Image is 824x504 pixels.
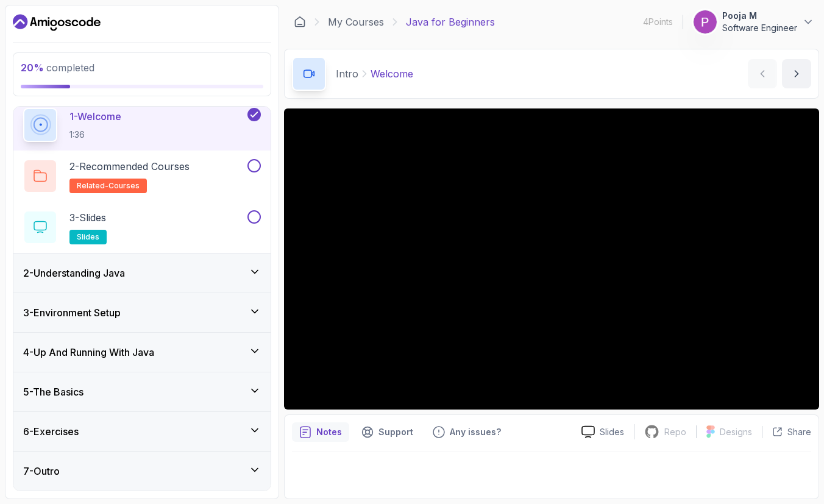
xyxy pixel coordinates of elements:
[13,254,271,293] button: 2-Understanding Java
[722,22,797,34] p: Software Engineer
[13,13,101,32] a: Dashboard
[600,426,624,438] p: Slides
[782,59,811,88] button: next content
[328,15,384,29] a: My Courses
[664,426,686,438] p: Repo
[787,426,811,438] p: Share
[378,426,413,438] p: Support
[284,108,819,410] iframe: 1 - Hi
[336,66,358,81] p: Intro
[21,62,94,74] span: completed
[762,426,811,438] button: Share
[23,159,261,193] button: 2-Recommended Coursesrelated-courses
[643,16,673,28] p: 4 Points
[720,426,752,438] p: Designs
[13,412,271,451] button: 6-Exercises
[13,333,271,372] button: 4-Up And Running With Java
[13,452,271,491] button: 7-Outro
[23,345,154,360] h3: 4 - Up And Running With Java
[13,293,271,332] button: 3-Environment Setup
[21,62,44,74] span: 20 %
[69,109,121,124] p: 1 - Welcome
[406,15,495,29] p: Java for Beginners
[694,10,717,34] img: user profile image
[450,426,501,438] p: Any issues?
[748,59,777,88] button: previous content
[425,422,508,442] button: Feedback button
[77,232,99,242] span: slides
[77,181,140,191] span: related-courses
[69,210,106,225] p: 3 - Slides
[23,464,60,478] h3: 7 - Outro
[693,10,814,34] button: user profile imagePooja MSoftware Engineer
[294,16,306,28] a: Dashboard
[69,159,190,174] p: 2 - Recommended Courses
[292,422,349,442] button: notes button
[23,108,261,142] button: 1-Welcome1:36
[23,424,79,439] h3: 6 - Exercises
[354,422,421,442] button: Support button
[69,129,121,141] p: 1:36
[13,372,271,411] button: 5-The Basics
[572,425,634,438] a: Slides
[316,426,342,438] p: Notes
[722,10,797,22] p: Pooja M
[23,385,83,399] h3: 5 - The Basics
[23,266,125,280] h3: 2 - Understanding Java
[23,210,261,244] button: 3-Slidesslides
[371,66,413,81] p: Welcome
[23,305,121,320] h3: 3 - Environment Setup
